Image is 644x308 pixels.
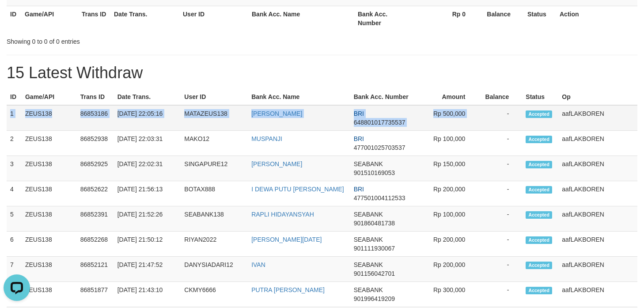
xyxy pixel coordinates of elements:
[22,89,77,105] th: Game/API
[558,131,637,156] td: aafLAKBOREN
[77,156,114,181] td: 86852925
[114,105,181,131] td: [DATE] 22:05:16
[114,89,181,105] th: Date Trans.
[354,211,383,218] span: SEABANK
[22,257,77,282] td: ZEUS138
[181,89,248,105] th: User ID
[22,131,77,156] td: ZEUS138
[251,236,322,243] a: [PERSON_NAME][DATE]
[478,89,522,105] th: Balance
[479,6,524,31] th: Balance
[181,181,248,206] td: BOTAX888
[413,181,479,206] td: Rp 200,000
[77,105,114,131] td: 86853186
[114,282,181,307] td: [DATE] 21:43:10
[558,156,637,181] td: aafLAKBOREN
[411,6,479,31] th: Rp 0
[181,232,248,257] td: RIYAN2022
[354,135,364,142] span: BRI
[110,6,179,31] th: Date Trans.
[478,156,522,181] td: -
[181,105,248,131] td: MATAZEUS138
[526,262,552,269] span: Accepted
[558,257,637,282] td: aafLAKBOREN
[526,236,552,244] span: Accepted
[478,181,522,206] td: -
[22,206,77,232] td: ZEUS138
[181,131,248,156] td: MAKO12
[354,286,383,293] span: SEABANK
[413,89,479,105] th: Amount
[181,156,248,181] td: SINGAPURE12
[181,257,248,282] td: DANYSIADARI12
[22,156,77,181] td: ZEUS138
[114,131,181,156] td: [DATE] 22:03:31
[558,232,637,257] td: aafLAKBOREN
[7,64,637,82] h1: 15 Latest Withdraw
[354,186,364,193] span: BRI
[478,257,522,282] td: -
[526,211,552,219] span: Accepted
[7,105,22,131] td: 1
[526,136,552,143] span: Accepted
[558,181,637,206] td: aafLAKBOREN
[354,194,405,202] span: Copy 477501004112533 to clipboard
[251,135,282,142] a: MUSPANJI
[248,89,350,105] th: Bank Acc. Name
[251,110,302,117] a: [PERSON_NAME]
[21,6,78,31] th: Game/API
[77,206,114,232] td: 86852391
[478,131,522,156] td: -
[526,287,552,294] span: Accepted
[524,6,556,31] th: Status
[114,181,181,206] td: [DATE] 21:56:13
[251,186,344,193] a: I DEWA PUTU [PERSON_NAME]
[7,131,22,156] td: 2
[179,6,248,31] th: User ID
[248,6,354,31] th: Bank Acc. Name
[354,220,395,227] span: Copy 901860481738 to clipboard
[77,257,114,282] td: 86852121
[7,257,22,282] td: 7
[77,89,114,105] th: Trans ID
[114,257,181,282] td: [DATE] 21:47:52
[526,110,552,118] span: Accepted
[354,144,405,151] span: Copy 477001025703537 to clipboard
[354,295,395,302] span: Copy 901996419209 to clipboard
[522,89,558,105] th: Status
[558,282,637,307] td: aafLAKBOREN
[7,34,262,46] div: Showing 0 to 0 of 0 entries
[7,89,22,105] th: ID
[413,156,479,181] td: Rp 150,000
[77,131,114,156] td: 86852938
[526,186,552,194] span: Accepted
[251,286,325,293] a: PUTRA [PERSON_NAME]
[77,282,114,307] td: 86851877
[78,6,110,31] th: Trans ID
[354,236,383,243] span: SEABANK
[556,6,637,31] th: Action
[114,156,181,181] td: [DATE] 22:02:31
[7,206,22,232] td: 5
[181,206,248,232] td: SEABANK138
[354,119,405,126] span: Copy 648801017735537 to clipboard
[22,282,77,307] td: ZEUS138
[251,261,265,268] a: IVAN
[478,282,522,307] td: -
[251,211,314,218] a: RAPLI HIDAYANSYAH
[22,181,77,206] td: ZEUS138
[354,169,395,176] span: Copy 901510169053 to clipboard
[413,131,479,156] td: Rp 100,000
[114,206,181,232] td: [DATE] 21:52:26
[77,232,114,257] td: 86852268
[7,156,22,181] td: 3
[413,206,479,232] td: Rp 100,000
[413,232,479,257] td: Rp 200,000
[478,232,522,257] td: -
[558,206,637,232] td: aafLAKBOREN
[22,232,77,257] td: ZEUS138
[413,282,479,307] td: Rp 300,000
[4,4,30,30] button: Open LiveChat chat widget
[114,232,181,257] td: [DATE] 21:50:12
[7,181,22,206] td: 4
